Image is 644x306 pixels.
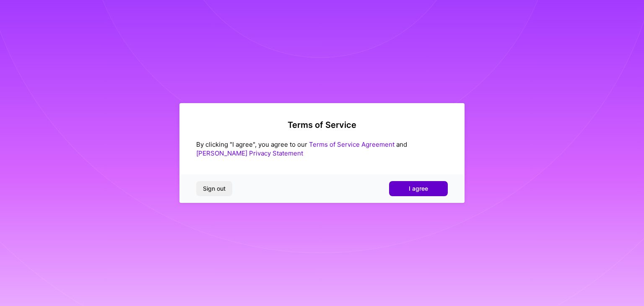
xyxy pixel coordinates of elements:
div: By clicking "I agree", you agree to our and [196,140,448,158]
h2: Terms of Service [196,120,448,130]
span: I agree [409,184,428,193]
button: Sign out [196,181,232,196]
a: [PERSON_NAME] Privacy Statement [196,149,303,157]
a: Terms of Service Agreement [309,140,395,148]
button: I agree [389,181,448,196]
span: Sign out [203,184,226,193]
